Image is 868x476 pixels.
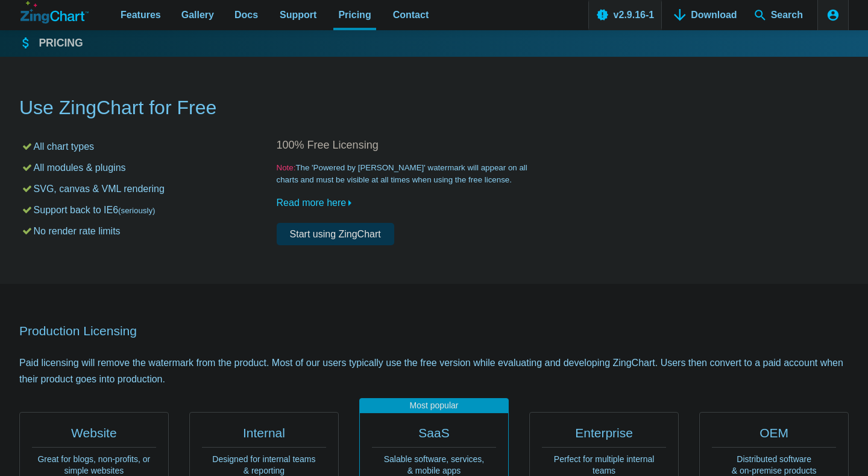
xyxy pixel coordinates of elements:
span: Docs [234,7,258,23]
h2: SaaS [372,425,496,448]
h2: Production Licensing [19,323,849,339]
small: (seriously) [118,206,155,215]
h2: Use ZingChart for Free [19,95,849,123]
small: The 'Powered by [PERSON_NAME]' watermark will appear on all charts and must be visible at all tim... [277,162,534,186]
span: Features [121,7,161,23]
span: Gallery [181,7,214,23]
span: Pricing [338,7,371,23]
a: ZingChart Logo. Click to return to the homepage [20,1,89,24]
a: Read more here [277,198,357,208]
a: Start using ZingChart [277,223,394,245]
h2: 100% Free Licensing [277,138,534,152]
span: Note: [277,163,296,172]
h2: OEM [712,425,836,448]
li: All chart types [21,138,277,155]
h2: Website [32,425,156,448]
strong: Pricing [38,38,82,49]
h2: Internal [202,425,326,448]
p: Paid licensing will remove the watermark from the product. Most of our users typically use the fr... [19,355,849,387]
li: SVG, canvas & VML rendering [21,181,277,197]
li: No render rate limits [21,223,277,239]
h2: Enterprise [542,425,666,448]
li: Support back to IE6 [21,202,277,218]
span: Contact [393,7,429,23]
span: Support [280,7,316,23]
a: Pricing [20,36,82,51]
li: All modules & plugins [21,159,277,176]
